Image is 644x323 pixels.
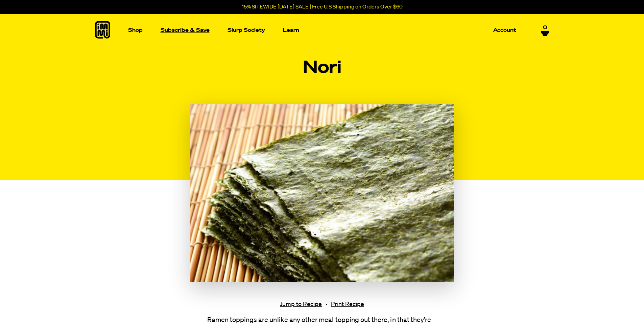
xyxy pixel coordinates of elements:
p: Learn [283,28,299,33]
a: Shop [125,14,145,46]
a: Subscribe & Save [158,25,212,36]
span: · [326,301,327,308]
a: Slurp Society [225,25,268,36]
a: Account [491,25,519,36]
span: 0 [543,25,547,31]
a: 0 [541,25,549,36]
p: Subscribe & Save [161,28,210,33]
a: Jump to Recipe [280,301,322,308]
p: 15% SITEWIDE [DATE] SALE | Free U.S Shipping on Orders Over $60 [242,4,403,10]
a: Print Recipe [331,301,364,308]
a: Learn [280,14,302,46]
p: Slurp Society [228,28,265,33]
h1: Nori [190,58,454,78]
p: Shop [128,28,143,33]
img: nori header [190,104,454,282]
p: Account [493,28,516,33]
nav: Main navigation [125,14,519,46]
